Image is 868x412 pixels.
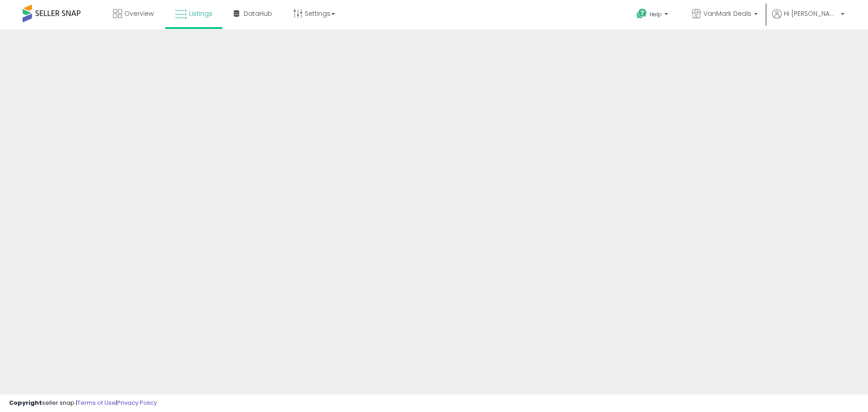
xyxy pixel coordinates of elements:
a: Terms of Use [77,398,116,407]
span: Listings [189,9,212,18]
span: Hi [PERSON_NAME] [784,9,838,18]
i: Get Help [636,8,647,19]
strong: Copyright [9,398,42,407]
span: DataHub [244,9,272,18]
span: VanMark Deals [703,9,751,18]
a: Hi [PERSON_NAME] [772,9,844,29]
div: seller snap | | [9,399,157,407]
a: Help [629,1,677,29]
a: Privacy Policy [117,398,157,407]
span: Overview [124,9,154,18]
span: Help [650,10,662,18]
